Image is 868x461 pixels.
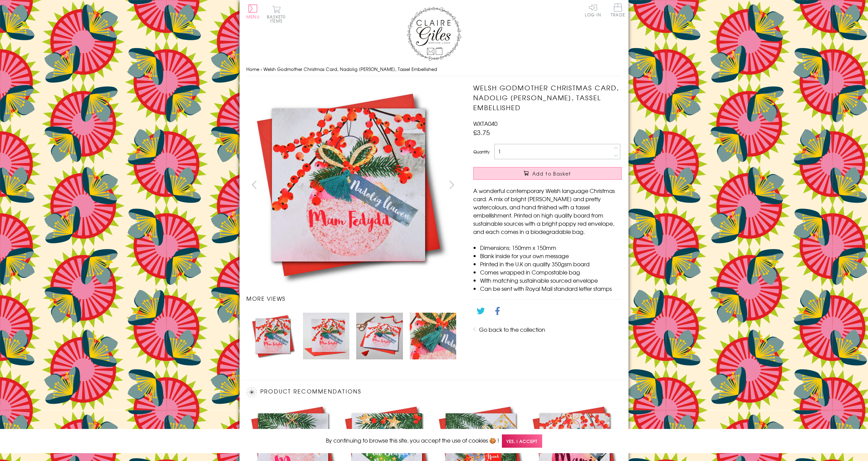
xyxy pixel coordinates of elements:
button: Menu [246,4,260,19]
span: Menu [246,14,260,20]
img: Welsh Godmother Christmas Card, Nadolig Llawen Mam Fedydd, Tassel Embellished [246,83,451,287]
img: Welsh Godmother Christmas Card, Nadolig Llawen Mam Fedydd, Tassel Embellished [250,313,296,359]
h1: Welsh Godmother Christmas Card, Nadolig [PERSON_NAME], Tassel Embellished [473,83,622,112]
p: A wonderful contemporary Welsh language Christmas card. A mix of bright [PERSON_NAME] and pretty ... [473,187,622,236]
li: Carousel Page 3 [353,309,406,362]
li: Printed in the U.K on quality 350gsm board [480,260,622,268]
h3: More views [246,294,460,302]
button: prev [246,177,262,192]
li: Carousel Page 2 [300,309,353,362]
li: Can be sent with Royal Mail standard letter stamps [480,284,622,293]
span: Add to Basket [532,170,571,177]
img: Welsh Godmother Christmas Card, Nadolig Llawen Mam Fedydd, Tassel Embellished [410,313,456,359]
nav: breadcrumbs [246,62,622,76]
label: Quantity [473,149,490,155]
img: Welsh Godmother Christmas Card, Nadolig Llawen Mam Fedydd, Tassel Embellished [356,313,403,359]
span: WXTA040 [473,119,497,128]
img: Welsh Godmother Christmas Card, Nadolig Llawen Mam Fedydd, Tassel Embellished [460,83,664,287]
span: Yes, I accept [502,434,542,448]
span: Trade [611,3,625,17]
a: Trade [611,3,625,18]
img: Welsh Godmother Christmas Card, Nadolig Llawen Mam Fedydd, Tassel Embellished [303,313,349,359]
img: Claire Giles Greetings Cards [407,7,461,61]
li: Carousel Page 1 (Current Slide) [246,309,300,362]
span: 0 items [270,14,286,24]
span: Welsh Godmother Christmas Card, Nadolig [PERSON_NAME], Tassel Embellished [263,66,437,72]
li: Dimensions: 150mm x 150mm [480,243,622,252]
button: Add to Basket [473,167,622,180]
span: › [261,66,262,72]
li: Blank inside for your own message [480,252,622,260]
li: Carousel Page 4 [406,309,460,362]
span: £3.75 [473,128,490,137]
a: Log In [585,3,601,17]
button: Basket0 items [267,5,286,23]
li: Comes wrapped in Compostable bag [480,268,622,276]
li: With matching sustainable sourced envelope [480,276,622,284]
h2: Product recommendations [246,387,622,397]
button: next [444,177,460,192]
a: Home [246,66,259,72]
ul: Carousel Pagination [246,309,460,362]
a: Go back to the collection [479,325,545,333]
